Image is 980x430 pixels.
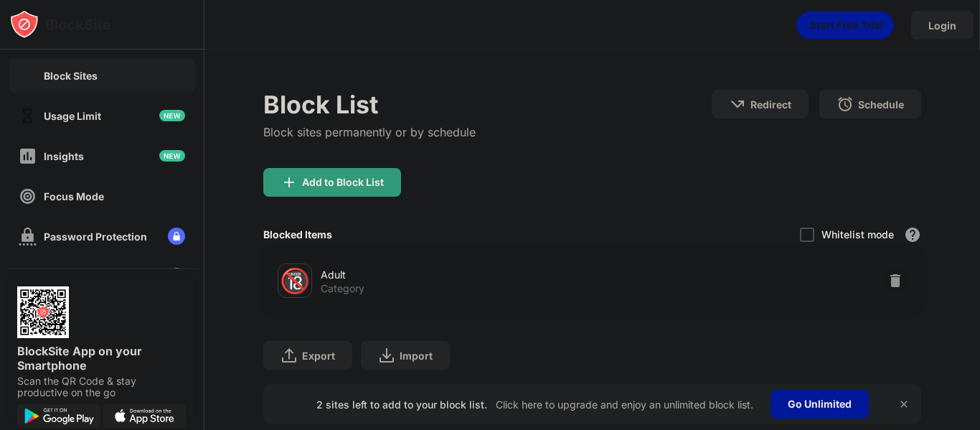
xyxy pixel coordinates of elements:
img: options-page-qr-code.png [17,286,69,338]
div: Import [400,350,433,362]
div: BlockSite App on your Smartphone [17,344,187,373]
img: download-on-the-app-store.svg [103,404,187,428]
div: Adult [321,267,593,282]
img: new-icon.svg [159,150,185,162]
img: get-it-on-google-play.svg [17,404,100,428]
div: Login [928,19,956,32]
img: x-button.svg [898,398,910,410]
img: insights-off.svg [19,147,37,165]
img: new-icon.svg [159,110,185,121]
div: Scan the QR Code & stay productive on the go [17,375,187,398]
div: Usage Limit [44,110,101,122]
div: Focus Mode [44,190,104,202]
img: password-protection-off.svg [19,228,37,246]
div: Click here to upgrade and enjoy an unlimited block list. [496,398,753,411]
div: 2 sites left to add to your block list. [316,398,487,411]
div: Export [302,350,335,362]
div: animation [796,11,894,39]
div: Block List [263,90,476,119]
img: lock-menu.svg [168,268,185,285]
div: Insights [44,150,84,162]
img: focus-off.svg [19,187,37,205]
div: Blocked Items [263,228,332,240]
div: Add to Block List [302,177,384,188]
div: Block Sites [44,70,98,82]
img: block-on.svg [19,67,37,85]
div: Block sites permanently or by schedule [263,125,476,139]
div: 🔞 [280,266,310,296]
img: time-usage-off.svg [19,107,37,125]
img: lock-menu.svg [168,228,185,245]
div: Category [321,282,364,295]
img: logo-blocksite.svg [10,10,111,39]
div: Schedule [858,98,904,111]
div: Redirect [750,98,791,111]
div: Whitelist mode [821,228,894,240]
div: Go Unlimited [771,390,869,419]
img: customize-block-page-off.svg [19,268,37,286]
div: Password Protection [44,230,147,243]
